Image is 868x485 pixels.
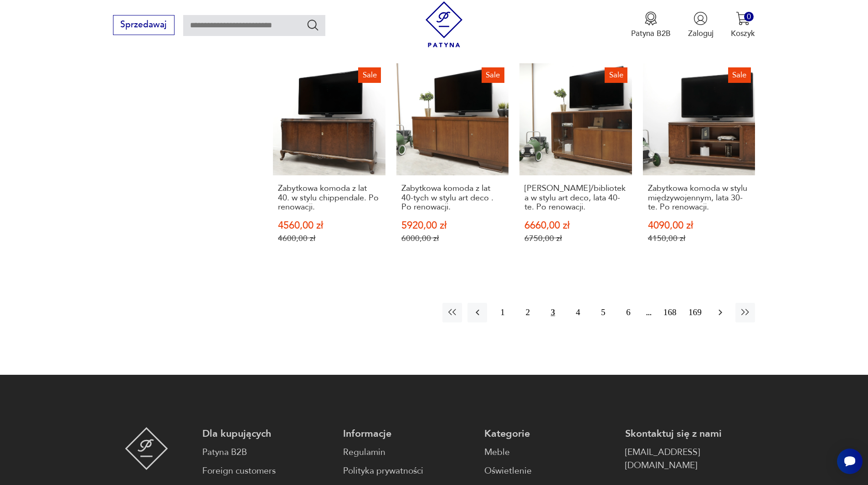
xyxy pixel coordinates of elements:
[273,63,385,265] a: SaleZabytkowa komoda z lat 40. w stylu chippendale. Po renowacji.Zabytkowa komoda z lat 40. w sty...
[202,446,332,459] a: Patyna B2B
[688,28,714,39] p: Zaloguj
[421,1,467,47] img: Patyna - sklep z meblami i dekoracjami vintage
[343,465,473,478] a: Polityka prywatności
[643,63,755,265] a: SaleZabytkowa komoda w stylu międzywojennym, lata 30-te. Po renowacji.Zabytkowa komoda w stylu mi...
[524,234,627,243] p: 6750,00 zł
[568,303,588,322] button: 4
[396,63,509,265] a: SaleZabytkowa komoda z lat 40-tych w stylu art deco . Po renowacji.Zabytkowa komoda z lat 40-tych...
[731,11,755,39] button: 0Koszyk
[484,465,614,478] a: Oświetlenie
[343,427,473,440] p: Informacje
[306,18,319,31] button: Szukaj
[648,234,750,243] p: 4150,00 zł
[343,446,473,459] a: Regulamin
[631,11,671,39] button: Patyna B2B
[113,22,175,29] a: Sprzedawaj
[593,303,613,322] button: 5
[644,11,658,26] img: Ikona medalu
[484,446,614,459] a: Meble
[648,221,750,230] p: 4090,00 zł
[543,303,563,322] button: 3
[278,184,380,212] h3: Zabytkowa komoda z lat 40. w stylu chippendale. Po renowacji.
[625,427,755,440] p: Skontaktuj się z nami
[685,303,705,322] button: 169
[693,11,708,26] img: Ikonka użytkownika
[625,446,755,472] a: [EMAIL_ADDRESS][DOMAIN_NAME]
[278,234,380,243] p: 4600,00 zł
[631,11,671,39] a: Ikona medaluPatyna B2B
[660,303,680,322] button: 168
[524,184,627,212] h3: [PERSON_NAME]/biblioteka w stylu art deco, lata 40-te. Po renowacji.
[125,427,168,470] img: Patyna - sklep z meblami i dekoracjami vintage
[648,184,750,212] h3: Zabytkowa komoda w stylu międzywojennym, lata 30-te. Po renowacji.
[744,12,754,21] div: 0
[113,15,175,35] button: Sprzedawaj
[401,184,504,212] h3: Zabytkowa komoda z lat 40-tych w stylu art deco . Po renowacji.
[493,303,512,322] button: 1
[731,28,755,39] p: Koszyk
[631,28,671,39] p: Patyna B2B
[524,221,627,230] p: 6660,00 zł
[401,221,504,230] p: 5920,00 zł
[202,465,332,478] a: Foreign customers
[519,63,632,265] a: SaleZabytkowa komoda/biblioteka w stylu art deco, lata 40-te. Po renowacji.[PERSON_NAME]/bibliote...
[837,449,863,474] iframe: Smartsupp widget button
[736,11,750,26] img: Ikona koszyka
[688,11,714,39] button: Zaloguj
[618,303,638,322] button: 6
[484,427,614,440] p: Kategorie
[518,303,538,322] button: 2
[278,221,380,230] p: 4560,00 zł
[401,234,504,243] p: 6000,00 zł
[202,427,332,440] p: Dla kupujących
